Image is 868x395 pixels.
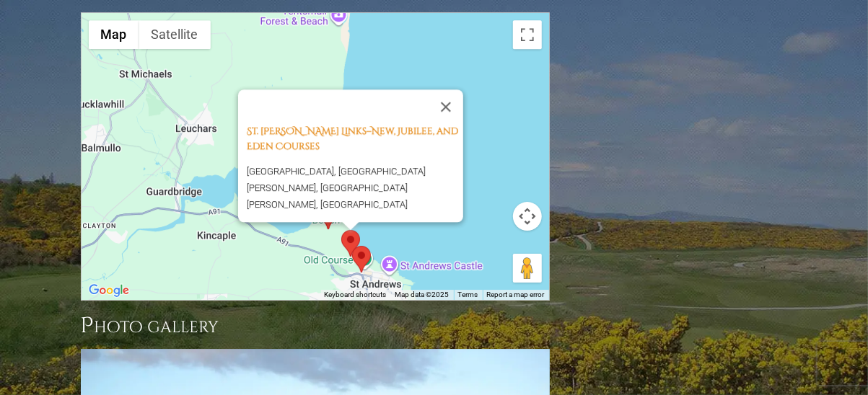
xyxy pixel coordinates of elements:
[429,89,463,124] button: Close
[85,281,133,300] a: Open this area in Google Maps (opens a new window)
[139,20,211,49] button: Show satellite imagery
[458,290,478,298] a: Terms (opens in new tab)
[247,125,458,153] a: St. [PERSON_NAME] Links–New, Jubilee, and Eden Courses
[81,311,550,340] h3: Photo Gallery
[395,290,450,298] span: Map data ©2025
[513,20,542,49] button: Toggle fullscreen view
[513,254,542,283] button: Drag Pegman onto the map to open Street View
[325,290,387,300] button: Keyboard shortcuts
[247,163,463,213] p: [GEOGRAPHIC_DATA], [GEOGRAPHIC_DATA][PERSON_NAME], [GEOGRAPHIC_DATA][PERSON_NAME], [GEOGRAPHIC_DATA]
[89,20,139,49] button: Show street map
[487,290,545,298] a: Report a map error
[85,281,133,300] img: Google
[513,202,542,231] button: Map camera controls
